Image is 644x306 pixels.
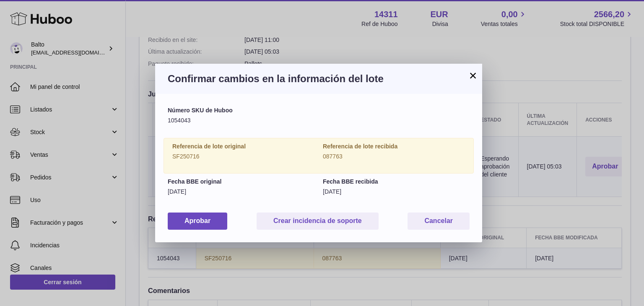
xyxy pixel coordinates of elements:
[168,106,470,114] label: Número SKU de Huboo
[468,70,478,80] button: ×
[323,143,465,150] label: Referencia de lote recibida
[323,178,470,186] label: Fecha BBE recibida
[172,153,314,161] p: SF250716
[408,213,470,230] button: Cancelar
[257,213,379,230] button: Crear incidencia de soporte
[172,143,314,150] label: Referencia de lote original
[168,106,470,124] div: 1054043
[168,178,314,186] label: Fecha BBE original
[323,153,465,161] p: 087763
[168,213,227,230] button: Aprobar
[323,188,470,196] p: [DATE]
[168,72,470,86] h3: Confirmar cambios en la información del lote
[168,188,314,196] p: [DATE]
